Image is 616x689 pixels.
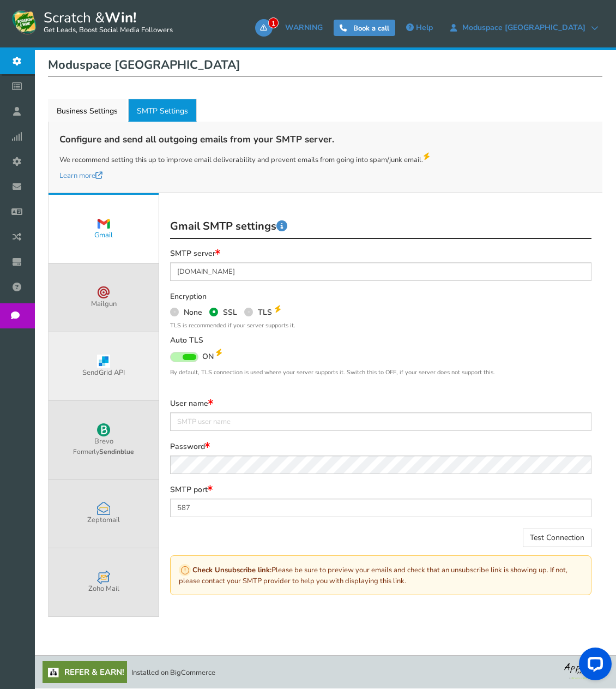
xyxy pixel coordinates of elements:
[215,349,222,357] i: Recommended
[268,17,279,28] span: 1
[49,480,159,548] a: Zeptomail
[170,412,591,431] input: SMTP user name
[401,19,438,37] a: Help
[170,335,203,346] label: Auto TLS
[49,332,159,400] a: SendGrid API
[422,152,430,160] i: Recommended
[49,263,159,332] a: Mailgun
[276,219,287,233] a: Learn more
[128,99,197,122] a: SMTP Settings
[49,548,159,616] a: Zoho Mail
[202,352,214,362] span: ON
[457,23,591,32] span: Moduspace [GEOGRAPHIC_DATA]
[43,661,127,683] a: Refer & Earn!
[170,368,591,378] small: By default, TLS connection is used where your server supports it. Switch this to OFF, if your ser...
[44,26,173,35] small: Get Leads, Boost Social Media Followers
[564,661,608,679] img: bg_logo_foot.webp
[105,8,136,27] strong: Win!
[285,22,323,33] span: WARNING
[334,20,395,36] a: Book a call
[11,8,173,35] a: Scratch &Win! Get Leads, Boost Social Media Followers
[170,249,220,259] label: SMTP server
[170,215,591,239] h3: Gmail SMTP settings
[353,23,389,33] span: Book a call
[170,399,213,409] label: User name
[416,22,433,33] span: Help
[170,555,591,596] div: Please be sure to preview your emails and check that an unsubscribe link is showing up. If not, p...
[48,99,126,122] a: Business Settings
[170,485,213,495] label: SMTP port
[49,401,159,479] a: Brevo FormerlySendinblue
[255,307,272,317] span: TLS
[274,305,281,313] i: Recommended
[170,321,591,331] small: TLS is recommended if your server supports it.
[170,292,207,302] label: Encryption
[94,436,113,447] span: Brevo
[181,307,202,317] span: None
[73,447,134,457] span: Formerly
[523,529,591,547] button: Test Connection
[570,643,616,689] iframe: LiveChat chat widget
[170,442,210,452] label: Password
[99,447,134,456] strong: Sendinblue
[170,499,591,517] input: SMTP port
[192,565,271,574] b: Check Unsubscribe link:
[49,193,159,263] a: Gmail
[220,307,237,317] span: SSL
[48,55,602,77] h1: Moduspace [GEOGRAPHIC_DATA]
[59,171,102,181] a: Learn more
[59,133,591,147] h4: Configure and send all outgoing emails from your SMTP server.
[131,668,215,678] span: Installed on BigCommerce
[59,153,591,166] p: We recommend setting this up to improve email deliverability and prevent emails from going into s...
[170,262,591,281] input: SMTP server
[255,19,328,37] a: 1WARNING
[11,8,38,35] img: Scratch and Win
[38,8,173,35] span: Scratch &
